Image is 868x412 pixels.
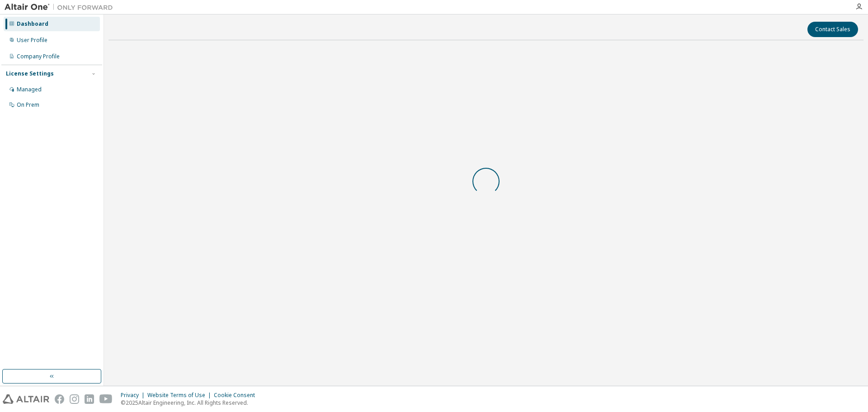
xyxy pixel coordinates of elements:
div: Managed [17,86,42,93]
div: On Prem [17,101,39,109]
img: Altair One [5,3,118,12]
img: youtube.svg [99,394,113,404]
div: Website Terms of Use [147,392,214,399]
div: Company Profile [17,53,60,60]
img: facebook.svg [55,394,64,404]
img: linkedin.svg [85,394,94,404]
div: License Settings [6,70,54,77]
div: User Profile [17,37,47,44]
p: © 2025 Altair Engineering, Inc. All Rights Reserved. [121,399,260,407]
div: Cookie Consent [214,392,260,399]
img: instagram.svg [70,394,79,404]
img: altair_logo.svg [3,394,49,404]
div: Privacy [121,392,147,399]
div: Dashboard [17,20,48,28]
button: Contact Sales [807,22,858,37]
